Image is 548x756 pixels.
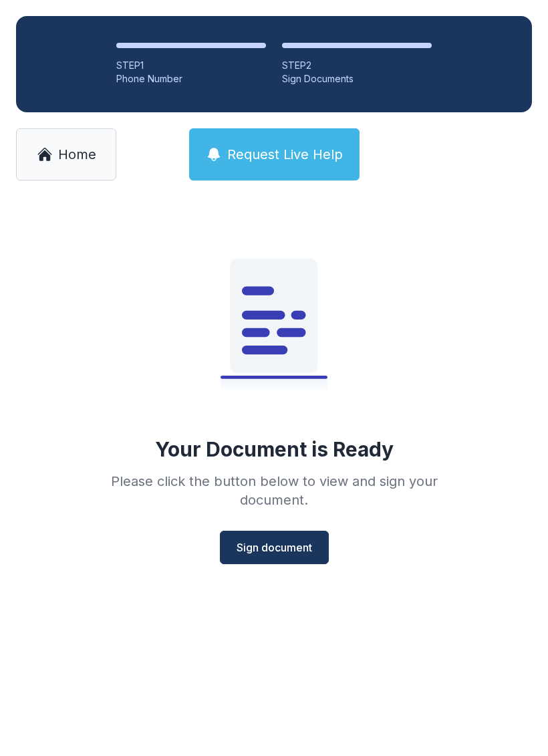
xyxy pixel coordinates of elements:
[282,59,432,72] div: STEP 2
[116,59,266,72] div: STEP 1
[82,472,466,509] div: Please click the button below to view and sign your document.
[227,145,343,164] span: Request Live Help
[282,72,432,86] div: Sign Documents
[58,145,96,164] span: Home
[237,539,312,555] span: Sign document
[116,72,266,86] div: Phone Number
[155,437,394,461] div: Your Document is Ready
